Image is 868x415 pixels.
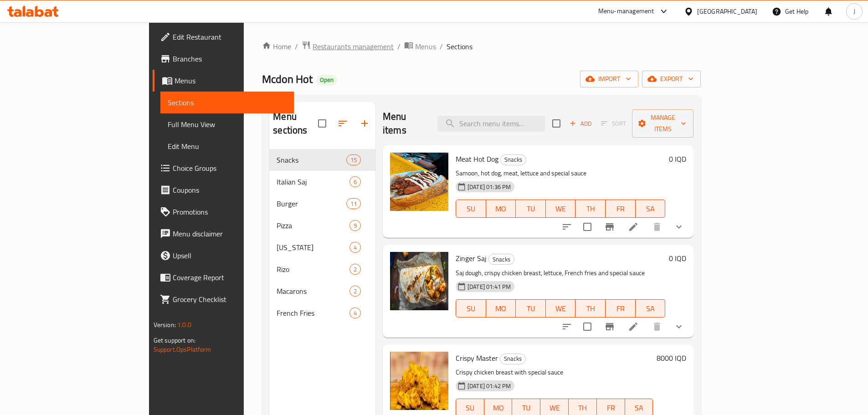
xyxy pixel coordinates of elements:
[349,264,361,275] div: items
[277,220,349,231] span: Pizza
[269,258,375,280] div: Rizo2
[154,334,195,346] span: Get support on:
[488,254,514,265] div: Snacks
[456,251,487,265] span: Zinger Saj
[349,307,361,318] div: items
[277,242,349,253] span: [US_STATE]
[486,200,516,218] button: MO
[397,41,401,52] li: /
[460,302,483,315] span: SU
[460,202,483,215] span: SU
[302,41,394,52] a: Restaurants management
[350,178,360,186] span: 6
[273,110,318,137] h2: Menu sections
[349,286,361,297] div: items
[390,252,448,310] img: Zinger Saj
[578,317,597,336] span: Select to update
[173,250,287,261] span: Upsell
[350,287,360,296] span: 2
[354,113,375,134] button: Add section
[153,245,294,266] a: Upsell
[277,154,346,165] div: Snacks
[269,149,375,171] div: Snacks15
[173,184,287,195] span: Coupons
[501,154,526,165] span: Snacks
[437,116,545,132] input: search
[347,156,360,164] span: 15
[673,221,684,232] svg: Show Choices
[547,114,566,133] span: Select section
[668,216,690,238] button: show more
[853,6,855,16] span: J
[639,302,662,315] span: SA
[269,193,375,215] div: Burger11
[580,71,638,87] button: import
[486,299,516,318] button: MO
[464,382,514,390] span: [DATE] 01:42 PM
[350,309,360,318] span: 4
[636,299,666,318] button: SA
[277,264,349,275] span: Rizo
[490,302,513,315] span: MO
[177,319,191,331] span: 1.0.0
[349,176,361,187] div: items
[153,201,294,223] a: Promotions
[669,153,686,165] h6: 0 IQD
[350,221,360,230] span: 9
[269,215,375,236] div: Pizza9
[390,153,448,211] img: Meat Hot Dog
[153,223,294,245] a: Menu disclaimer
[173,206,287,217] span: Promotions
[346,154,361,165] div: items
[629,401,650,415] span: SA
[572,401,593,415] span: TH
[173,294,287,305] span: Grocery Checklist
[546,200,576,218] button: WE
[609,202,632,215] span: FR
[168,141,287,152] span: Edit Menu
[415,41,436,52] span: Menus
[168,119,287,130] span: Full Menu View
[153,157,294,179] a: Choice Groups
[599,316,621,338] button: Branch-specific-item
[646,216,668,238] button: delete
[349,220,361,231] div: items
[173,53,287,64] span: Branches
[649,73,693,85] span: export
[464,282,514,291] span: [DATE] 01:41 PM
[579,302,602,315] span: TH
[646,316,668,338] button: delete
[550,302,572,315] span: WE
[269,302,375,324] div: French Fries4
[160,113,294,135] a: Full Menu View
[516,299,546,318] button: TU
[606,200,636,218] button: FR
[636,200,666,218] button: SA
[628,321,639,332] a: Edit menu item
[639,202,662,215] span: SA
[544,401,565,415] span: WE
[673,321,684,332] svg: Show Choices
[332,113,354,134] span: Sort sections
[269,236,375,258] div: [US_STATE]4
[490,202,513,215] span: MO
[269,145,375,328] nav: Menu sections
[657,352,686,364] h6: 8000 IQD
[575,299,606,318] button: TH
[277,198,346,209] span: Burger
[350,265,360,274] span: 2
[383,110,426,137] h2: Menu items
[269,171,375,193] div: Italian Saj6
[404,41,436,52] a: Menus
[456,299,486,318] button: SU
[347,200,360,208] span: 11
[153,179,294,201] a: Coupons
[595,117,632,131] span: Select section first
[153,70,294,92] a: Menus
[277,176,349,187] div: Italian Saj
[519,202,542,215] span: TU
[153,288,294,310] a: Grocery Checklist
[154,343,211,355] a: Support.OpsPlatform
